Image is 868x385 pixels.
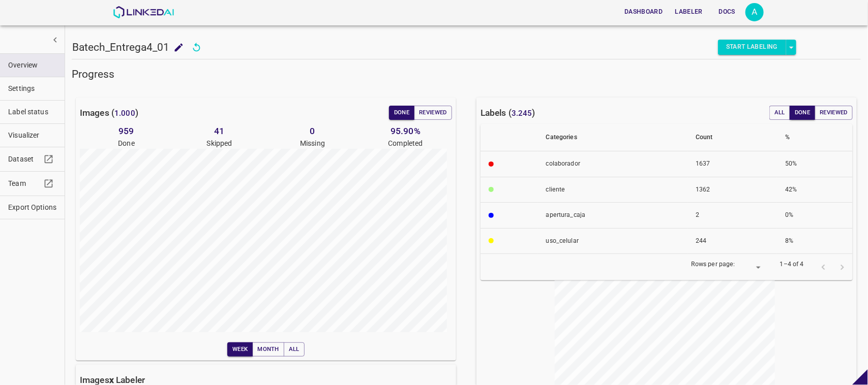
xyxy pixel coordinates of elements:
[8,130,56,141] span: Visualizer
[359,138,452,149] p: Completed
[790,106,815,120] button: Done
[359,124,452,138] h6: 95.90 %
[169,38,188,57] button: add to shopping cart
[8,83,56,94] span: Settings
[777,124,853,151] th: %
[481,106,535,120] h6: Labels ( )
[80,138,173,149] p: Done
[815,106,853,120] button: Reviewed
[786,40,796,55] button: select role
[227,342,253,357] button: Week
[538,203,687,229] th: apertura_caja
[266,124,359,138] h6: 0
[8,202,56,213] span: Export Options
[8,107,56,117] span: Label status
[777,203,853,229] th: 0%
[538,124,687,151] th: Categories
[687,151,777,177] th: 1637
[284,342,305,357] button: All
[620,4,667,20] button: Dashboard
[8,154,41,165] span: Dataset
[8,60,56,71] span: Overview
[669,2,709,22] a: Labeler
[266,138,359,149] p: Missing
[109,375,114,385] b: x
[46,30,65,49] button: show more
[72,40,169,54] h5: Batech_Entrega4_01
[687,124,777,151] th: Count
[72,67,861,81] h5: Progress
[80,124,173,138] h6: 959
[769,106,790,120] button: All
[512,109,532,118] span: 3.245
[711,4,743,20] button: Docs
[173,124,266,138] h6: 41
[671,4,707,20] button: Labeler
[687,228,777,254] th: 244
[414,106,452,120] button: Reviewed
[739,261,764,274] div: ​
[718,40,796,55] div: split button
[777,151,853,177] th: 50%
[709,2,745,22] a: Docs
[173,138,266,149] p: Skipped
[745,3,764,21] div: A
[718,40,786,55] button: Start Labeling
[538,177,687,203] th: cliente
[114,109,135,118] span: 1.000
[80,106,138,120] h6: Images ( )
[691,260,735,269] p: Rows per page:
[777,228,853,254] th: 8%
[745,3,764,21] button: Open settings
[252,342,284,357] button: Month
[538,228,687,254] th: uso_celular
[687,177,777,203] th: 1362
[8,178,41,189] span: Team
[538,151,687,177] th: colaborador
[113,6,174,18] img: LinkedAI
[618,2,669,22] a: Dashboard
[687,203,777,229] th: 2
[780,260,804,269] p: 1–4 of 4
[777,177,853,203] th: 42%
[389,106,414,120] button: Done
